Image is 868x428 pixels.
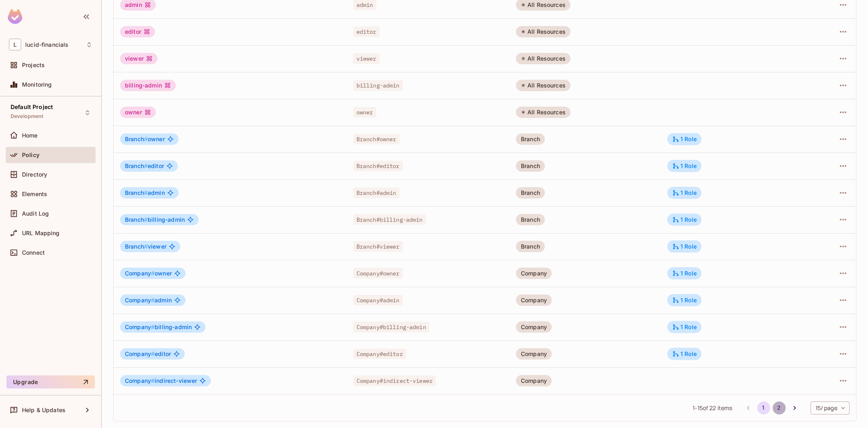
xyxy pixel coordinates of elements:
span: Directory [22,171,47,178]
span: billing-admin [125,324,192,330]
div: 1 Role [672,162,697,170]
span: viewer [125,243,166,250]
div: 1 Role [672,243,697,250]
span: owner [125,270,172,277]
span: # [151,270,155,277]
span: Default Project [11,104,53,110]
span: # [144,243,148,250]
div: 1 Role [672,270,697,277]
span: Audit Log [22,210,49,217]
div: Company [516,375,552,387]
span: billing-admin [353,80,403,91]
div: Company [516,348,552,360]
span: Company [125,377,155,384]
span: # [151,377,155,384]
div: viewer [120,53,157,64]
span: editor [125,351,171,357]
span: Home [22,132,38,139]
span: # [144,189,148,196]
span: Branch [125,189,148,196]
div: Branch [516,160,545,172]
div: owner [120,107,156,118]
span: Company#indirect-viewer [353,376,436,386]
span: # [144,216,148,223]
button: Go to page 2 [773,402,786,415]
div: Company [516,268,552,279]
span: billing-admin [125,216,185,223]
span: editor [125,163,164,169]
span: Company#owner [353,268,403,279]
div: Branch [516,214,545,225]
div: Company [516,295,552,306]
span: owner [353,107,376,118]
span: Branch [125,162,148,169]
span: admin [125,190,165,196]
span: Branch#billing-admin [353,214,426,225]
span: indirect-viewer [125,378,197,384]
span: Branch#viewer [353,241,403,252]
div: Branch [516,133,545,145]
div: All Resources [516,107,571,118]
button: page 1 [757,402,770,415]
span: # [151,323,155,330]
span: Development [11,113,44,120]
span: editor [353,26,380,37]
span: Company#billing-admin [353,322,429,332]
div: Company [516,321,552,333]
span: Company#editor [353,349,406,359]
div: 1 Role [672,297,697,304]
span: # [144,135,148,142]
div: billing-admin [120,80,176,91]
span: # [151,350,155,357]
div: Branch [516,241,545,252]
div: Branch [516,187,545,199]
span: Company [125,350,155,357]
div: 1 Role [672,189,697,197]
span: Company [125,270,155,277]
img: SReyMgAAAABJRU5ErkJggg== [8,9,22,24]
nav: pagination navigation [741,402,802,415]
span: Workspace: lucid-financials [25,41,68,48]
span: L [9,39,21,50]
span: Branch [125,243,148,250]
div: 15 / page [811,402,850,415]
span: Branch#admin [353,188,400,198]
div: All Resources [516,53,571,64]
span: Monitoring [22,81,52,88]
span: Branch [125,216,148,223]
div: 1 Role [672,135,697,143]
span: Company#admin [353,295,403,306]
span: viewer [353,53,380,64]
span: Branch [125,135,148,142]
span: admin [125,297,172,304]
span: Company [125,297,155,304]
span: Branch#owner [353,134,400,144]
span: Company [125,323,155,330]
span: URL Mapping [22,230,60,236]
span: Help & Updates [22,407,66,413]
span: # [144,162,148,169]
span: # [151,297,155,304]
div: editor [120,26,155,37]
span: Branch#editor [353,161,403,171]
div: All Resources [516,80,571,91]
span: Connect [22,249,45,256]
div: All Resources [516,26,571,37]
span: Projects [22,62,45,68]
span: owner [125,136,165,142]
div: 1 Role [672,323,697,331]
button: Upgrade [7,376,95,389]
div: 1 Role [672,350,697,358]
span: 1 - 15 of 22 items [693,404,732,413]
span: Policy [22,152,39,158]
span: Elements [22,191,47,197]
button: Go to next page [788,402,801,415]
div: 1 Role [672,216,697,223]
